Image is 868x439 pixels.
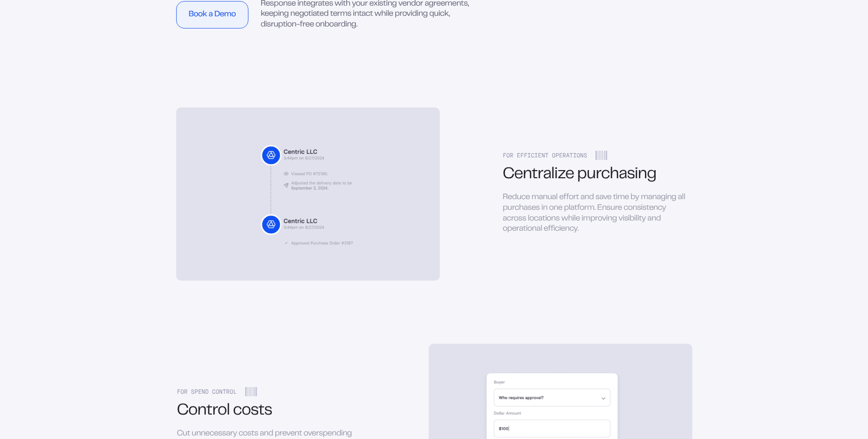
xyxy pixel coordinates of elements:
[177,387,366,396] div: FOR SPEND CONTROL
[177,403,366,420] div: Control costs
[503,151,691,160] div: FOR EFFICIENT OPERATIONS
[503,193,691,235] div: Reduce manual effort and save time by managing all purchases in one platform. Ensure consistency ...
[176,1,248,29] a: Book a Demo
[503,167,691,183] div: Centralize purchasing
[176,107,440,281] img: Centralize spend
[189,11,236,19] div: Book a Demo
